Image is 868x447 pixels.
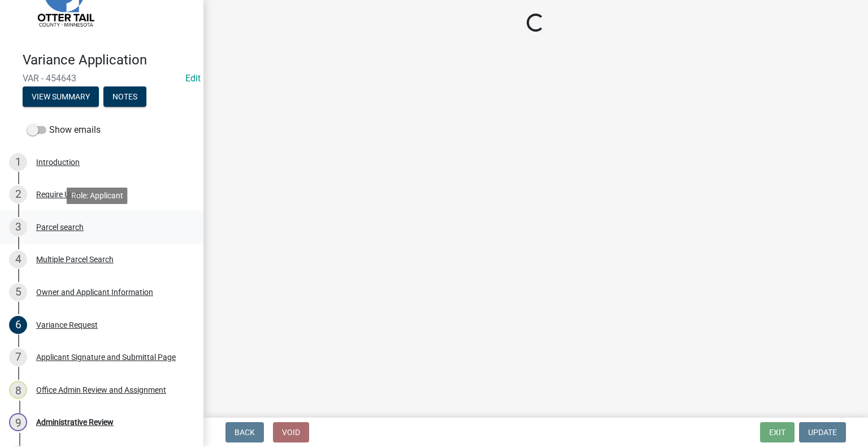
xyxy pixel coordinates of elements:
button: Back [225,422,264,442]
div: 5 [9,283,27,301]
span: Update [808,428,837,437]
div: Role: Applicant [67,188,128,204]
div: Administrative Review [36,418,114,426]
h4: Variance Application [23,52,194,68]
div: Parcel search [36,223,84,231]
span: VAR - 454643 [23,73,181,84]
div: Variance Request [36,321,98,329]
div: 1 [9,153,27,171]
wm-modal-confirm: Summary [23,93,99,102]
wm-modal-confirm: Edit Application Number [185,73,201,84]
div: 9 [9,413,27,431]
div: 2 [9,185,27,203]
button: Void [273,422,309,442]
button: Exit [760,422,795,442]
div: Introduction [36,158,80,166]
div: Applicant Signature and Submittal Page [36,353,176,361]
button: View Summary [23,86,99,107]
div: 7 [9,348,27,366]
div: Office Admin Review and Assignment [36,386,166,394]
a: Edit [185,73,201,84]
div: 8 [9,381,27,399]
span: Back [235,428,255,437]
wm-modal-confirm: Notes [103,93,146,102]
button: Notes [103,86,146,107]
div: 6 [9,316,27,334]
div: Owner and Applicant Information [36,288,153,296]
div: Multiple Parcel Search [36,255,114,263]
div: Require User [36,190,80,198]
div: 4 [9,250,27,268]
button: Update [799,422,846,442]
div: 3 [9,218,27,236]
label: Show emails [27,123,101,137]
